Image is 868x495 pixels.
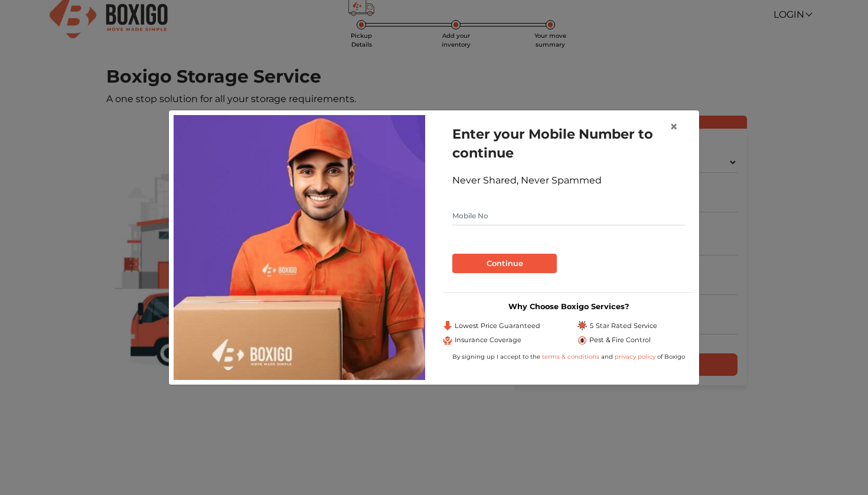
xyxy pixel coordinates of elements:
a: terms & conditions [542,353,601,360]
span: Pest & Fire Control [589,335,651,345]
img: storage-img [174,115,425,379]
button: Continue [452,254,557,274]
button: Close [660,110,687,143]
div: By signing up I accept to the and of Boxigo [443,352,694,361]
h1: Enter your Mobile Number to continue [452,124,685,162]
span: × [670,118,678,135]
span: 5 Star Rated Service [589,321,657,331]
a: privacy policy [613,353,657,360]
div: Never Shared, Never Spammed [452,173,685,188]
span: Insurance Coverage [455,335,521,345]
input: Mobile No [452,206,685,225]
h3: Why Choose Boxigo Services? [443,302,694,311]
span: Lowest Price Guaranteed [455,321,540,331]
